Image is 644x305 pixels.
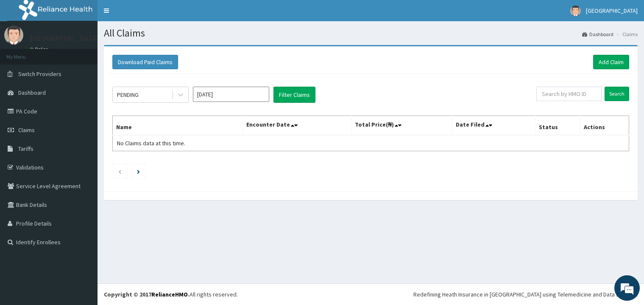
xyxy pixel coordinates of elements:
[151,291,188,298] a: RelianceHMO
[117,139,185,147] span: No Claims data at this time.
[593,55,629,69] a: Add Claim
[18,126,35,134] span: Claims
[243,116,351,136] th: Encounter Date
[4,25,23,45] img: User Image
[351,116,452,136] th: Total Price(₦)
[104,291,190,298] strong: Copyright © 2017 .
[580,116,629,136] th: Actions
[570,6,581,16] img: User Image
[18,145,33,152] span: Tariffs
[273,87,315,103] button: Filter Claims
[452,116,535,136] th: Date Filed
[536,87,602,101] input: Search by HMO ID
[18,89,46,96] span: Dashboard
[614,31,638,38] li: Claims
[104,28,638,39] h1: All Claims
[413,290,638,299] div: Redefining Heath Insurance in [GEOGRAPHIC_DATA] using Telemedicine and Data Science!
[18,70,61,78] span: Switch Providers
[535,116,580,136] th: Status
[582,31,613,38] a: Dashboard
[30,34,100,42] p: [GEOGRAPHIC_DATA]
[112,55,178,69] button: Download Paid Claims
[98,283,644,305] footer: All rights reserved.
[118,167,122,175] a: Previous page
[137,167,140,175] a: Next page
[193,87,269,102] input: Select Month and Year
[586,7,638,14] span: [GEOGRAPHIC_DATA]
[605,87,629,101] input: Search
[30,46,50,52] a: Online
[117,90,139,99] div: PENDING
[113,116,243,136] th: Name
